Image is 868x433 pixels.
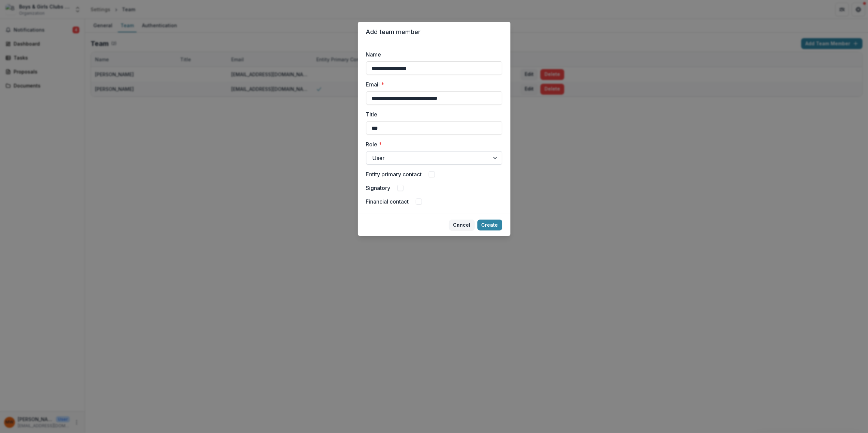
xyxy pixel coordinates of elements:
[366,170,422,178] label: Entity primary contact
[477,220,502,230] button: Create
[366,184,391,192] label: Signatory
[358,22,510,42] header: Add team member
[366,50,498,59] label: Name
[366,80,498,89] label: Email
[366,140,498,148] label: Role
[449,220,475,230] button: Cancel
[366,197,409,206] label: Financial contact
[366,110,498,118] label: Title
